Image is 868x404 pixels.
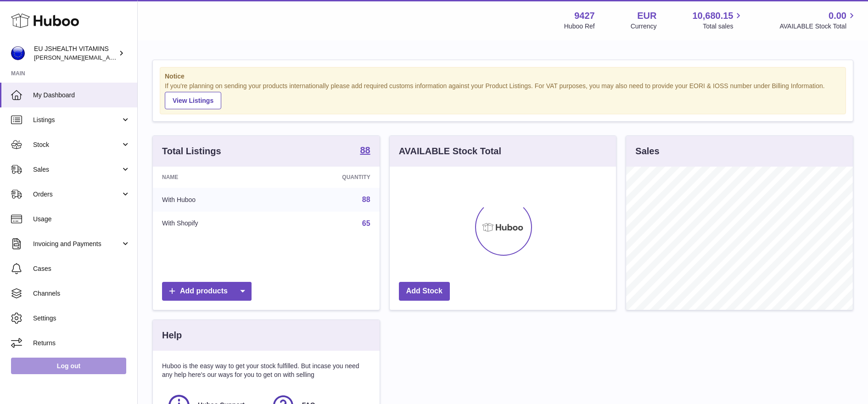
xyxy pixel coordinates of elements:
[779,22,857,31] span: AVAILABLE Stock Total
[34,45,117,62] div: EU JSHEALTH VITAMINS
[637,10,656,22] strong: EUR
[153,212,275,236] td: With Shopify
[33,116,121,124] span: Listings
[33,140,121,149] span: Stock
[829,10,846,22] span: 0.00
[564,22,595,31] div: Huboo Ref
[362,196,370,203] a: 88
[33,264,130,273] span: Cases
[165,82,841,109] div: If you're planning on sending your products internationally please add required customs informati...
[360,146,370,157] a: 88
[33,289,130,298] span: Channels
[165,92,221,109] a: View Listings
[362,219,370,227] a: 65
[692,10,733,22] span: 10,680.15
[33,215,130,224] span: Usage
[153,167,275,188] th: Name
[692,10,744,31] a: 10,680.15 Total sales
[399,145,501,157] h3: AVAILABLE Stock Total
[399,282,450,301] a: Add Stock
[11,358,126,374] a: Log out
[153,188,275,212] td: With Huboo
[11,46,25,60] img: laura@jessicasepel.com
[34,54,184,61] span: [PERSON_NAME][EMAIL_ADDRESS][DOMAIN_NAME]
[275,167,379,188] th: Quantity
[635,145,659,157] h3: Sales
[162,282,252,301] a: Add products
[33,240,121,248] span: Invoicing and Payments
[703,22,744,31] span: Total sales
[33,314,130,323] span: Settings
[33,190,121,199] span: Orders
[631,22,657,31] div: Currency
[162,362,370,379] p: Huboo is the easy way to get your stock fulfilled. But incase you need any help here's our ways f...
[779,10,857,31] a: 0.00 AVAILABLE Stock Total
[360,146,370,155] strong: 88
[33,339,130,348] span: Returns
[33,165,121,174] span: Sales
[162,329,182,342] h3: Help
[162,145,221,157] h3: Total Listings
[33,91,130,100] span: My Dashboard
[165,72,841,81] strong: Notice
[574,10,595,22] strong: 9427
